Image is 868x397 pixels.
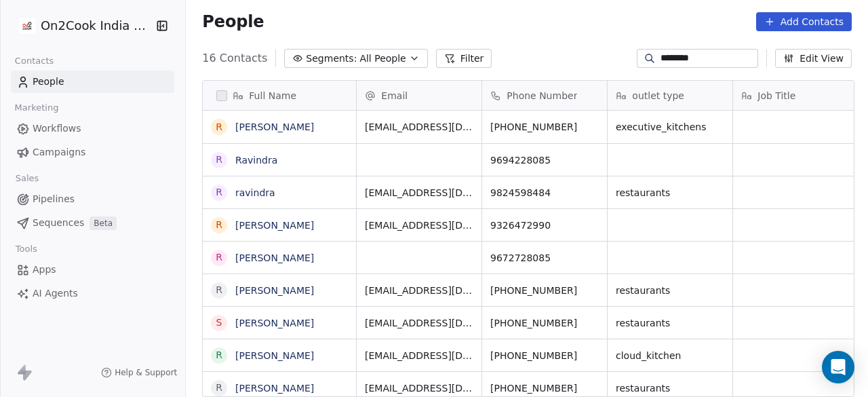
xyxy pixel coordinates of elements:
button: Filter [436,49,492,68]
span: People [202,12,264,32]
span: Sales [9,168,45,189]
span: Marketing [9,98,64,118]
span: On2Cook India Pvt. Ltd. [41,17,153,35]
span: restaurants [616,381,724,395]
span: 9824598484 [490,186,599,200]
span: All People [359,52,406,66]
span: Help & Support [115,367,177,378]
div: Email [357,81,481,110]
a: Ravindra [235,155,277,166]
span: Apps [33,263,56,277]
div: outlet type [608,81,732,110]
span: [PHONE_NUMBER] [490,316,599,330]
div: R [216,348,222,362]
span: Phone Number [507,89,577,102]
span: Segments: [306,52,357,66]
a: ravindra [235,187,275,198]
span: Beta [90,216,117,230]
a: SequencesBeta [11,212,174,234]
a: [PERSON_NAME] [235,252,314,263]
div: R [216,218,222,232]
div: S [216,316,222,330]
a: [PERSON_NAME] [235,350,314,361]
button: On2Cook India Pvt. Ltd. [16,14,146,37]
span: AI Agents [33,286,78,301]
a: Campaigns [11,141,174,164]
div: Job Title [733,81,858,110]
a: [PERSON_NAME] [235,121,314,132]
div: R [216,381,222,395]
span: 9694228085 [490,153,599,167]
a: People [11,71,174,93]
span: 9326472990 [490,219,599,232]
div: Open Intercom Messenger [822,351,854,383]
a: [PERSON_NAME] [235,220,314,231]
span: restaurants [616,186,724,200]
a: Help & Support [101,367,177,378]
span: Full Name [249,89,296,102]
span: Pipelines [33,192,75,206]
span: [EMAIL_ADDRESS][DOMAIN_NAME] [365,186,473,200]
button: Edit View [775,49,852,68]
span: [PHONE_NUMBER] [490,284,599,297]
span: Tools [9,239,43,259]
span: 9672728085 [490,251,599,265]
div: R [216,153,222,167]
span: Contacts [9,51,60,71]
div: r [216,185,222,200]
span: Email [381,89,408,102]
a: [PERSON_NAME] [235,383,314,394]
a: [PERSON_NAME] [235,285,314,296]
button: Add Contacts [756,12,852,31]
span: [PHONE_NUMBER] [490,120,599,134]
span: 16 Contacts [202,50,267,67]
span: People [33,75,64,89]
div: Full Name [203,81,356,110]
img: on2cook%20logo-04%20copy.jpg [19,18,35,34]
span: [PHONE_NUMBER] [490,381,599,395]
div: R [216,283,222,297]
span: restaurants [616,316,724,330]
span: Job Title [757,89,795,102]
span: [EMAIL_ADDRESS][DOMAIN_NAME] [365,316,473,330]
span: [EMAIL_ADDRESS][DOMAIN_NAME] [365,381,473,395]
div: Phone Number [482,81,607,110]
span: [EMAIL_ADDRESS][DOMAIN_NAME] [365,284,473,297]
span: [PHONE_NUMBER] [490,349,599,362]
span: Workflows [33,121,81,136]
span: Sequences [33,216,84,230]
a: Workflows [11,117,174,140]
span: [EMAIL_ADDRESS][DOMAIN_NAME] [365,219,473,232]
span: outlet type [632,89,684,102]
a: Pipelines [11,188,174,210]
a: [PERSON_NAME] [235,318,314,328]
a: Apps [11,259,174,281]
div: R [216,250,222,265]
a: AI Agents [11,282,174,305]
span: cloud_kitchen [616,349,724,362]
span: [EMAIL_ADDRESS][DOMAIN_NAME] [365,120,473,134]
span: [EMAIL_ADDRESS][DOMAIN_NAME] [365,349,473,362]
div: R [216,120,222,134]
span: Campaigns [33,145,85,159]
span: executive_kitchens [616,120,724,134]
span: restaurants [616,284,724,297]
